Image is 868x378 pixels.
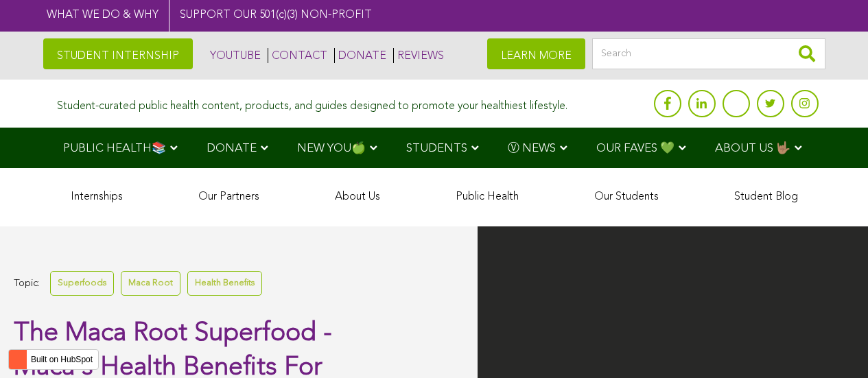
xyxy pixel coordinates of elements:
span: DONATE [207,143,257,154]
span: OUR FAVES 💚 [596,143,675,154]
div: Student-curated public health content, products, and guides designed to promote your healthiest l... [57,93,567,113]
span: Ⓥ NEWS [508,143,556,154]
input: Search [592,38,825,69]
a: STUDENT INTERNSHIP [43,38,193,69]
span: PUBLIC HEALTH📚 [63,143,166,154]
span: NEW YOU🍏 [297,143,366,154]
a: YOUTUBE [207,48,261,63]
span: ABOUT US 🤟🏽 [715,143,790,154]
a: Superfoods [50,271,114,295]
a: CONTACT [268,48,327,63]
span: Topic: [14,274,40,293]
a: Health Benefits [187,271,262,295]
span: STUDENTS [406,143,467,154]
a: DONATE [334,48,386,63]
iframe: Chat Widget [799,312,868,378]
a: Maca Root [121,271,180,295]
a: LEARN MORE [487,38,585,69]
button: Built on HubSpot [8,349,99,370]
img: HubSpot sprocket logo [9,351,25,368]
a: REVIEWS [393,48,444,63]
div: Navigation Menu [43,128,825,168]
label: Built on HubSpot [25,351,98,368]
